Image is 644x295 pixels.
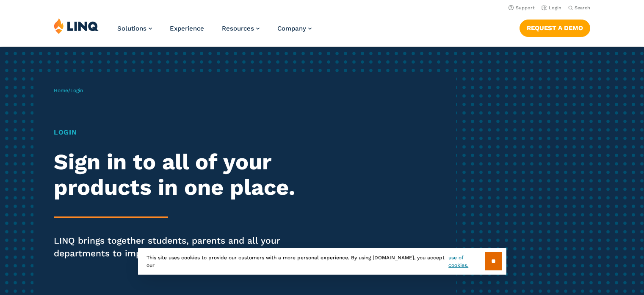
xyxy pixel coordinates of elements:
a: use of cookies. [448,254,484,269]
h1: Login [54,127,302,138]
span: / [54,87,83,93]
a: Support [509,5,535,11]
a: Home [54,87,68,93]
nav: Primary Navigation [117,18,312,46]
a: Request a Demo [520,20,590,37]
a: Login [542,5,561,11]
div: This site uses cookies to provide our customers with a more personal experience. By using [DOMAIN... [138,248,506,275]
span: Login [70,87,83,93]
span: Resources [222,25,254,32]
button: Open Search Bar [568,5,590,11]
span: Company [277,25,306,32]
h2: Sign in to all of your products in one place. [54,149,302,200]
span: Search [575,5,590,11]
a: Company [277,25,312,32]
nav: Button Navigation [520,18,590,37]
span: Solutions [117,25,146,32]
a: Solutions [117,25,152,32]
a: Resources [222,25,260,32]
img: LINQ | K‑12 Software [54,18,99,34]
p: LINQ brings together students, parents and all your departments to improve efficiency and transpa... [54,234,302,260]
a: Experience [170,25,204,32]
